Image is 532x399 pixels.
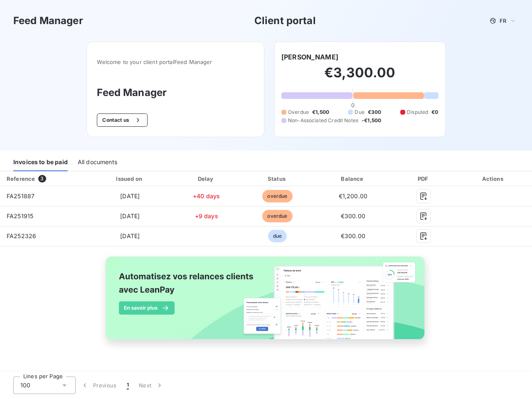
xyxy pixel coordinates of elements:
div: PDF [394,175,453,183]
h6: [PERSON_NAME] [281,52,338,62]
span: Welcome to your client portal Feed Manager [97,59,254,65]
span: overdue [262,190,292,202]
div: Actions [456,175,530,183]
div: Delay [173,175,239,183]
span: €1,200.00 [339,192,367,199]
span: Non-Associated Credit Notes [288,117,358,124]
span: overdue [262,210,292,222]
span: +9 days [195,212,218,219]
span: FA251915 [7,212,33,219]
span: 0 [351,102,355,108]
span: 1 [127,381,129,389]
span: FA251887 [7,192,34,199]
span: 100 [20,381,30,389]
span: 3 [38,175,46,182]
span: Overdue [288,108,309,116]
button: 1 [122,377,134,394]
img: banner [98,251,434,354]
div: Issued on [90,175,170,183]
span: -€1,500 [362,117,381,124]
span: €300.00 [341,232,365,239]
span: +40 days [193,192,220,199]
span: €0 [431,108,438,116]
span: [DATE] [120,232,140,239]
span: €1,500 [312,108,329,116]
div: Invoices to be paid [13,154,68,171]
h3: Client portal [254,13,316,28]
div: Balance [315,175,391,183]
span: €300 [368,108,382,116]
span: €300.00 [341,212,365,219]
span: due [268,230,287,242]
span: Disputed [407,108,428,116]
span: Due [355,108,364,116]
div: All documents [78,154,117,171]
h2: €3,300.00 [281,64,438,89]
button: Previous [76,377,122,394]
span: FA252326 [7,232,36,239]
span: [DATE] [120,212,140,219]
button: Contact us [97,113,147,127]
div: Reference [7,175,35,182]
span: [DATE] [120,192,140,199]
span: FR [500,17,506,24]
div: Status [243,175,312,183]
h3: Feed Manager [13,13,83,28]
h3: Feed Manager [97,85,254,100]
button: Next [134,377,169,394]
